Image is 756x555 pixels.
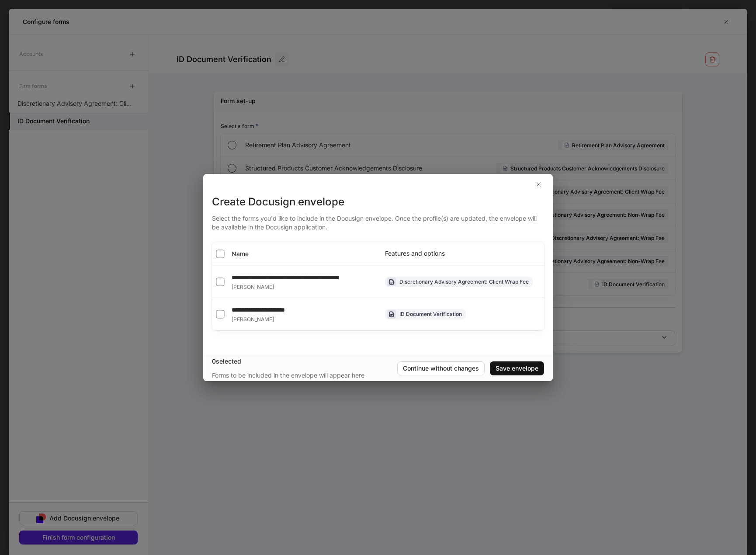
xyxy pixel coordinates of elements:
th: Features and options [378,242,544,266]
span: [PERSON_NAME] [232,316,274,323]
button: Continue without changes [397,361,485,375]
span: [PERSON_NAME] [232,284,274,291]
div: ID Document Verification [399,310,462,318]
div: Save envelope [496,364,538,373]
div: Select the forms you'd like to include in the Docusign envelope. Once the profile(s) are updated,... [212,209,544,232]
div: Forms to be included in the envelope will appear here [212,371,364,380]
div: Discretionary Advisory Agreement: Client Wrap Fee [399,277,529,286]
div: Create Docusign envelope [212,195,544,209]
div: 0 selected [212,357,397,366]
span: Name [232,250,249,258]
div: Continue without changes [403,364,479,373]
button: Save envelope [490,361,544,375]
